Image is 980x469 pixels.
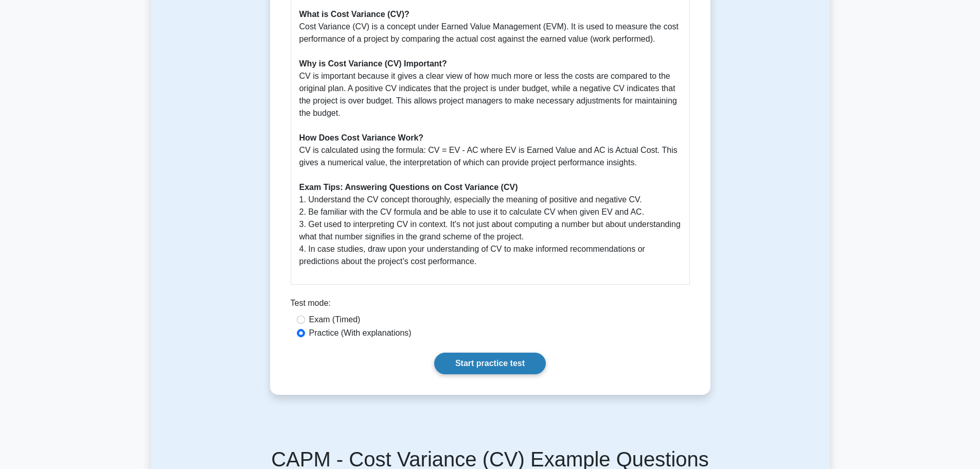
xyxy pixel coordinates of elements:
[299,59,447,68] b: Why is Cost Variance (CV) Important?
[434,353,546,374] a: Start practice test
[299,133,424,142] b: How Does Cost Variance Work?
[299,10,409,19] b: What is Cost Variance (CV)?
[299,183,518,192] b: Exam Tips: Answering Questions on Cost Variance (CV)
[309,314,361,326] label: Exam (Timed)
[309,327,412,339] label: Practice (With explanations)
[291,297,690,314] div: Test mode:
[299,8,681,268] p: Cost Variance (CV) is a concept under Earned Value Management (EVM). It is used to measure the co...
